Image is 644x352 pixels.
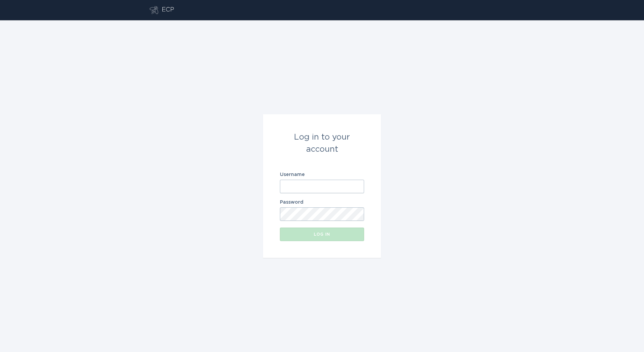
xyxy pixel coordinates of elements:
[283,232,361,236] div: Log in
[280,131,364,155] div: Log in to your account
[150,6,158,14] button: Go to dashboard
[162,6,174,14] div: ECP
[280,200,364,205] label: Password
[280,172,364,177] label: Username
[280,228,364,241] button: Log in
